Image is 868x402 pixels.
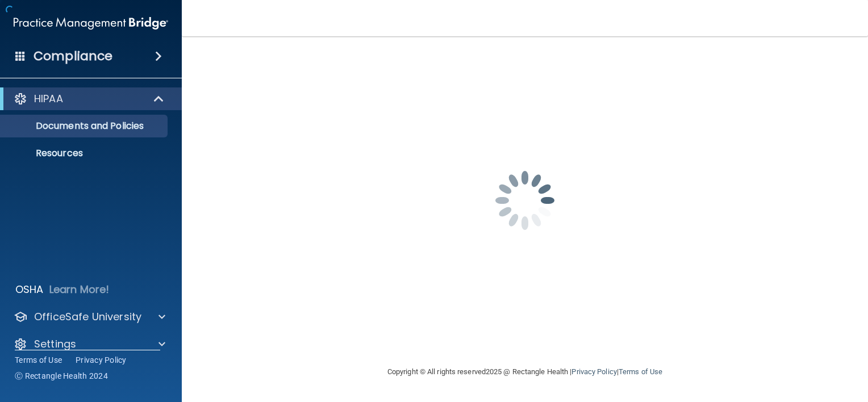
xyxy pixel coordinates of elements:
[7,120,162,132] p: Documents and Policies
[318,354,732,390] div: Copyright © All rights reserved 2025 @ Rectangle Health | |
[15,370,108,382] span: Ⓒ Rectangle Health 2024
[7,148,162,159] p: Resources
[49,283,110,296] p: Learn More!
[34,310,141,324] p: OfficeSafe University
[14,12,168,35] img: PMB logo
[619,367,662,376] a: Terms of Use
[571,367,616,376] a: Privacy Policy
[34,92,63,106] p: HIPAA
[15,283,44,296] p: OSHA
[34,48,112,64] h4: Compliance
[15,354,62,366] a: Terms of Use
[14,310,165,324] a: OfficeSafe University
[14,337,165,351] a: Settings
[468,144,582,257] img: spinner.e123f6fc.gif
[34,337,76,351] p: Settings
[76,354,127,366] a: Privacy Policy
[14,92,165,106] a: HIPAA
